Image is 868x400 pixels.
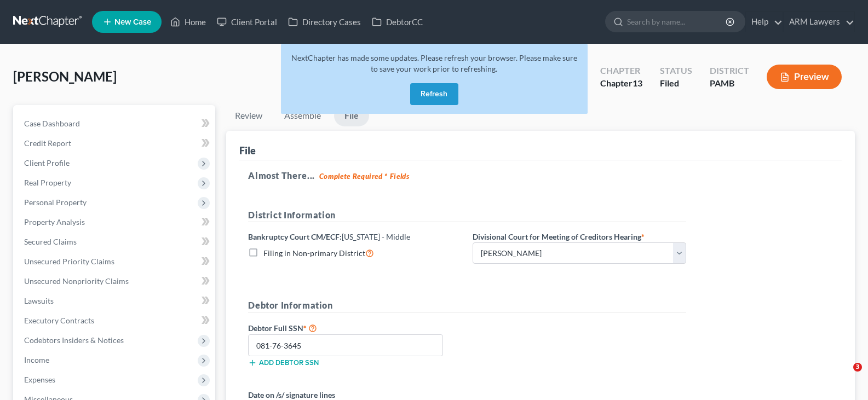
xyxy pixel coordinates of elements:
a: Unsecured Priority Claims [15,252,215,271]
label: Bankruptcy Court CM/ECF: [248,231,410,242]
span: Income [24,355,49,364]
a: ARM Lawyers [784,12,854,32]
span: Executory Contracts [24,316,94,325]
a: DebtorCC [366,12,428,32]
span: Codebtors Insiders & Notices [24,335,124,345]
span: Secured Claims [24,237,77,246]
input: XXX-XX-XXXX [248,334,443,356]
div: District [710,65,749,77]
a: Help [746,12,783,32]
a: Property Analysis [15,212,215,232]
span: Real Property [24,178,71,187]
a: Secured Claims [15,232,215,252]
button: Preview [767,65,842,89]
span: Lawsuits [24,296,54,305]
div: Chapter [600,77,642,90]
span: Property Analysis [24,217,85,227]
a: Executory Contracts [15,311,215,331]
span: [PERSON_NAME] [13,68,117,84]
iframe: Intercom live chat [831,363,857,389]
a: Review [226,105,271,126]
div: PAMB [710,77,749,90]
span: Filing in Non-primary District [263,248,365,258]
a: Case Dashboard [15,114,215,134]
input: Search by name... [627,11,727,32]
span: Case Dashboard [24,119,80,128]
button: Refresh [410,83,458,105]
div: Chapter [600,65,642,77]
span: Client Profile [24,158,70,167]
a: Credit Report [15,134,215,153]
span: NextChapter has made some updates. Please refresh your browser. Please make sure to save your wor... [291,53,577,73]
button: Add debtor SSN [248,358,319,367]
span: Expenses [24,375,55,384]
h5: Debtor Information [248,299,686,312]
div: Status [660,65,692,77]
h5: District Information [248,208,686,222]
a: Unsecured Nonpriority Claims [15,271,215,291]
h5: Almost There... [248,169,833,182]
span: Unsecured Priority Claims [24,257,114,266]
span: Personal Property [24,198,87,207]
span: New Case [114,18,151,26]
span: [US_STATE] - Middle [342,232,410,241]
span: Credit Report [24,138,71,148]
a: Client Portal [211,12,283,32]
a: Assemble [275,105,330,126]
a: Home [165,12,211,32]
label: Divisional Court for Meeting of Creditors Hearing [473,231,645,242]
span: 13 [633,78,642,88]
label: Debtor Full SSN [243,321,467,334]
a: Lawsuits [15,291,215,311]
span: Unsecured Nonpriority Claims [24,276,129,286]
div: Filed [660,77,692,90]
a: Directory Cases [283,12,366,32]
strong: Complete Required * Fields [319,172,410,181]
span: 3 [853,363,862,372]
div: File [239,144,256,157]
